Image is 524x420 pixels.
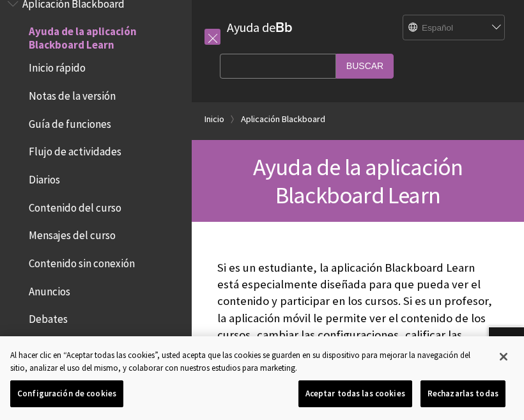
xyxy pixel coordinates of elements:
[420,380,505,407] button: Rechazarlas todas
[227,19,293,35] a: Ayuda deBb
[29,85,116,102] span: Notas de la versión
[10,349,488,374] div: Al hacer clic en “Aceptar todas las cookies”, usted acepta que las cookies se guarden en su dispo...
[403,15,505,41] select: Site Language Selector
[29,197,121,214] span: Contenido del curso
[29,309,68,326] span: Debates
[29,169,60,186] span: Diarios
[489,343,518,371] button: Cerrar
[204,111,224,127] a: Inicio
[29,141,121,159] span: Flujo de actividades
[29,225,116,242] span: Mensajes del curso
[253,152,463,210] span: Ayuda de la aplicación Blackboard Learn
[275,19,293,36] strong: Bb
[29,58,86,75] span: Inicio rápido
[336,54,394,79] input: Buscar
[29,253,135,270] span: Contenido sin conexión
[29,281,70,298] span: Anuncios
[29,21,183,51] span: Ayuda de la aplicación Blackboard Learn
[241,111,325,127] a: Aplicación Blackboard
[10,380,123,407] button: Configuración de cookies
[298,380,412,407] button: Aceptar todas las cookies
[29,113,111,130] span: Guía de funciones
[217,260,498,377] p: Si es un estudiante, la aplicación Blackboard Learn está especialmente diseñada para que pueda ve...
